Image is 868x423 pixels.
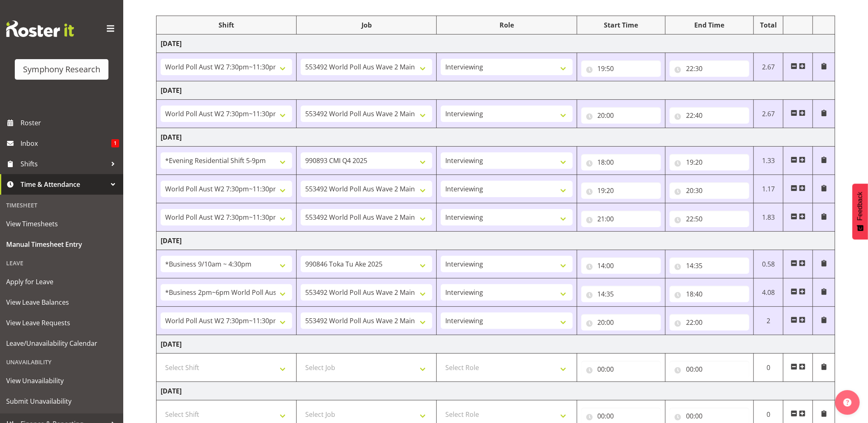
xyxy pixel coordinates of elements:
[758,20,779,30] div: Total
[670,20,749,30] div: End Time
[2,234,121,255] a: Manual Timesheet Entry
[2,370,121,391] a: View Unavailability
[111,139,119,147] span: 1
[670,257,749,274] input: Click to select...
[581,286,661,302] input: Click to select...
[754,354,783,382] td: 0
[2,391,121,412] a: Submit Unavailability
[161,20,292,30] div: Shift
[843,398,852,407] img: help-xxl-2.png
[670,361,749,377] input: Click to select...
[852,184,868,239] button: Feedback - Show survey
[157,382,835,400] td: [DATE]
[157,81,835,100] td: [DATE]
[670,211,749,227] input: Click to select...
[754,250,783,278] td: 0.58
[6,317,117,329] span: View Leave Requests
[754,278,783,307] td: 4.08
[2,354,121,370] div: Unavailability
[21,117,119,129] span: Roster
[6,337,117,349] span: Leave/Unavailability Calendar
[6,21,74,37] img: Rosterit website logo
[6,375,117,387] span: View Unavailability
[441,20,572,30] div: Role
[581,211,661,227] input: Click to select...
[670,107,749,124] input: Click to select...
[581,60,661,77] input: Click to select...
[2,292,121,313] a: View Leave Balances
[856,192,864,221] span: Feedback
[21,137,111,149] span: Inbox
[670,314,749,331] input: Click to select...
[670,154,749,170] input: Click to select...
[157,335,835,354] td: [DATE]
[23,63,100,76] div: Symphony Research
[581,154,661,170] input: Click to select...
[754,175,783,203] td: 1.17
[2,197,121,214] div: Timesheet
[581,20,661,30] div: Start Time
[2,271,121,292] a: Apply for Leave
[670,286,749,302] input: Click to select...
[581,314,661,331] input: Click to select...
[157,34,835,53] td: [DATE]
[157,128,835,147] td: [DATE]
[581,107,661,124] input: Click to select...
[21,178,107,191] span: Time & Attendance
[581,182,661,199] input: Click to select...
[6,238,117,251] span: Manual Timesheet Entry
[2,255,121,271] div: Leave
[6,276,117,288] span: Apply for Leave
[670,182,749,199] input: Click to select...
[754,53,783,81] td: 2.67
[754,147,783,175] td: 1.33
[6,395,117,407] span: Submit Unavailability
[581,257,661,274] input: Click to select...
[2,214,121,234] a: View Timesheets
[581,361,661,377] input: Click to select...
[301,20,432,30] div: Job
[6,218,117,230] span: View Timesheets
[2,313,121,333] a: View Leave Requests
[754,307,783,335] td: 2
[754,100,783,128] td: 2.67
[2,333,121,354] a: Leave/Unavailability Calendar
[21,158,107,170] span: Shifts
[670,60,749,77] input: Click to select...
[6,296,117,308] span: View Leave Balances
[157,232,835,250] td: [DATE]
[754,203,783,232] td: 1.83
